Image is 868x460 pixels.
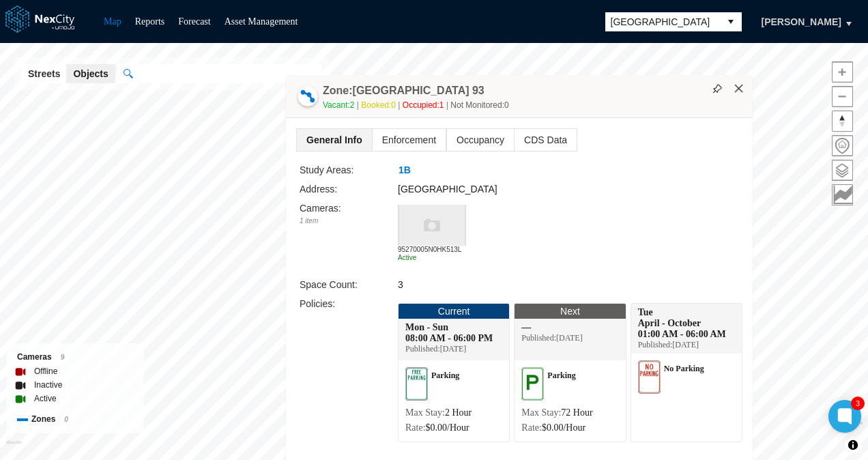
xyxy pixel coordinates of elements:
[323,100,361,110] span: Vacant: 2
[73,67,108,81] span: Objects
[61,354,65,361] span: 9
[762,15,841,29] span: [PERSON_NAME]
[845,437,861,453] button: Toggle attribution
[403,100,451,110] span: Occupied: 1
[427,366,480,379] a: Assets
[225,16,298,27] a: Asset Management
[447,129,514,151] span: Occupancy
[832,160,853,181] button: Layers management
[66,64,115,83] button: Objects
[34,378,62,392] label: Inactive
[17,412,134,427] div: Zones
[672,366,701,379] span: Assets
[832,86,853,107] button: Zoom out
[515,129,577,151] span: CDS Data
[300,298,335,309] label: Policies :
[832,111,853,132] button: Reset bearing to north
[543,366,596,379] a: Assets
[34,364,57,378] label: Offline
[398,277,620,292] div: 3
[300,203,341,214] label: Cameras :
[300,164,353,175] label: Study Areas:
[833,111,852,131] span: Reset bearing to north
[6,440,22,456] a: Mapbox homepage
[34,392,57,405] label: Active
[178,16,210,27] a: Forecast
[323,83,484,98] h4: Zone: [GEOGRAPHIC_DATA] 93
[398,254,416,261] span: Active
[832,184,853,205] button: Key metrics
[712,84,722,94] img: svg%3e
[361,100,403,110] span: Booked: 0
[300,279,358,290] label: Space Count:
[399,163,411,177] span: 1B
[833,62,852,82] span: Zoom in
[300,184,337,195] label: Address:
[398,163,411,177] button: 1B
[28,67,60,81] span: Streets
[555,366,584,379] span: Assets
[747,10,856,33] button: [PERSON_NAME]
[450,100,508,110] span: Not Monitored: 0
[300,216,398,227] div: 1 item
[849,437,857,452] span: Toggle attribution
[733,83,745,95] button: Close popup
[21,64,67,83] button: Streets
[660,366,713,379] a: Assets
[297,129,372,151] span: General Info
[720,12,742,31] button: select
[832,135,853,156] button: Home
[439,366,468,379] span: Assets
[832,61,853,83] button: Zoom in
[104,16,121,27] a: Map
[135,16,165,27] a: Reports
[611,15,714,29] span: [GEOGRAPHIC_DATA]
[17,350,134,364] div: Cameras
[398,246,466,254] div: 95270005N0HK513L
[398,182,620,197] div: [GEOGRAPHIC_DATA]
[833,87,852,106] span: Zoom out
[398,205,466,246] img: camera
[851,397,865,410] div: 3
[372,129,445,151] span: Enforcement
[64,416,68,423] span: 0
